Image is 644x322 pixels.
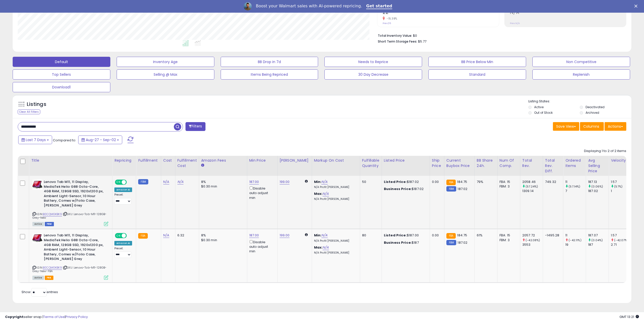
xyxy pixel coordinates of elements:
[619,314,639,319] span: 2025-09-10 13:21 GMT
[611,158,629,163] div: Velocity
[611,242,631,247] div: 2.71
[522,242,543,247] div: 3553
[221,57,318,67] button: BB Drop in 7d
[614,184,622,188] small: (57%)
[385,17,397,21] small: -15.38%
[588,242,609,247] div: 187
[362,158,380,168] div: Fulfillable Quantity
[384,240,412,245] b: Business Price:
[177,233,195,238] div: 6.32
[384,187,426,191] div: $187.02
[500,233,516,238] div: FBA: 15
[314,245,323,250] b: Max:
[114,247,132,258] div: Preset:
[432,158,442,168] div: Ship Price
[584,149,626,154] div: Displaying 1 to 2 of 2 items
[500,238,516,242] div: FBM: 3
[522,233,543,238] div: 2057.72
[201,180,243,184] div: 8%
[383,22,391,25] small: Prev: 26
[545,180,559,184] div: 749.32
[86,137,116,142] span: Aug-27 - Sep-02
[32,212,107,220] span: | SKU: Lenovo-Tab-M11-128GB-Grey-New
[457,233,467,238] span: 184.75
[384,240,426,245] div: $187
[432,233,440,238] div: 0.00
[32,276,44,280] span: All listings currently available for purchase on Amazon
[446,158,472,168] div: Current Buybox Price
[588,189,609,193] div: 187.02
[477,233,493,238] div: 61%
[545,158,561,174] div: Total Rev. Diff.
[138,179,148,184] small: FBM
[323,191,329,196] a: N/A
[201,158,245,163] div: Amazon Fees
[314,185,356,189] p: N/A Profit [PERSON_NAME]
[583,124,599,129] span: Columns
[522,189,543,193] div: 1309.14
[384,186,412,191] b: Business Price:
[534,105,544,109] label: Active
[324,57,422,67] button: Needs to Reprice
[321,179,327,184] a: N/A
[458,240,467,245] span: 187.02
[457,179,467,184] span: 184.75
[428,57,526,67] button: BB Price Below Min
[201,184,243,189] div: $0.30 min
[249,233,259,238] a: 187.00
[43,266,62,270] a: B0CQMGKBK9
[532,57,630,67] button: Non Competitive
[565,158,584,168] div: Ordered Items
[115,234,122,238] span: ON
[522,180,543,184] div: 2058.46
[13,57,110,67] button: Default
[588,158,607,174] div: Avg Selling Price
[611,233,631,238] div: 1.57
[418,39,426,44] span: $5.77
[321,233,327,238] a: N/A
[611,180,631,184] div: 1.57
[384,158,428,163] div: Listed Price
[588,233,609,238] div: 187.07
[18,136,52,144] button: Last 7 Days
[611,189,631,193] div: 1
[31,158,110,163] div: Title
[500,158,518,168] div: Num of Comp.
[314,233,322,238] b: Min:
[117,69,214,80] button: Selling @ Max
[545,233,559,238] div: -1495.28
[378,39,417,44] b: Short Term Storage Fees:
[510,22,520,25] small: Prev: N/A
[591,238,603,242] small: (0.04%)
[534,110,553,115] label: Out of Stock
[553,122,579,131] button: Save View
[591,184,603,188] small: (0.06%)
[362,233,378,238] div: 80
[446,186,456,192] small: FBM
[5,315,88,319] div: seller snap | |
[569,238,581,242] small: (-42.11%)
[117,57,214,67] button: Inventory Age
[378,33,412,38] b: Total Inventory Value:
[565,189,586,193] div: 7
[446,240,456,245] small: FBM
[528,99,631,104] p: Listing States:
[5,314,24,319] strong: Copyright
[522,158,541,168] div: Total Rev.
[580,122,604,131] button: Columns
[45,222,54,226] span: FBM
[458,186,467,191] span: 187.02
[314,197,356,201] p: N/A Profit [PERSON_NAME]
[588,180,609,184] div: 187.13
[177,179,183,184] a: N/A
[314,158,358,163] div: Markup on Cost
[45,276,53,280] span: FBA
[428,69,526,80] button: Standard
[565,233,586,238] div: 11
[126,180,134,184] span: OFF
[446,233,456,239] small: FBA
[66,314,88,319] a: Privacy Policy
[605,122,626,131] button: Actions
[477,158,495,168] div: BB Share 24h.
[323,245,329,250] a: N/A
